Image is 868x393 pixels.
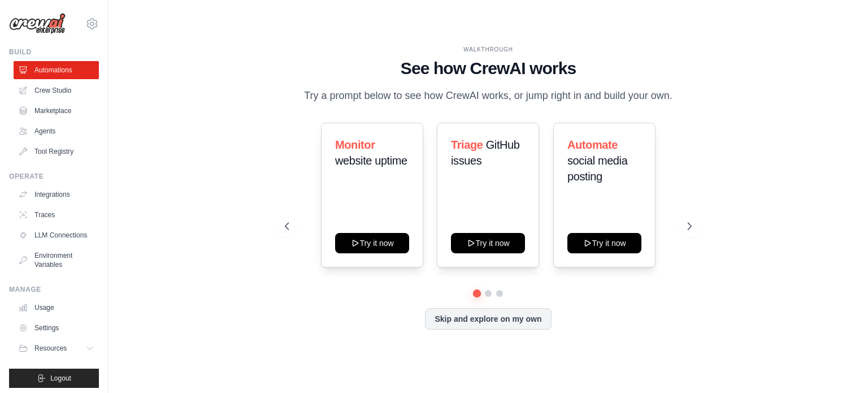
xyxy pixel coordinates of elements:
[425,308,551,330] button: Skip and explore on my own
[9,369,99,388] button: Logout
[14,247,99,274] a: Environment Variables
[34,344,67,353] span: Resources
[14,102,99,120] a: Marketplace
[335,154,407,167] span: website uptime
[9,285,99,294] div: Manage
[451,139,483,151] span: Triage
[50,374,71,383] span: Logout
[14,142,99,161] a: Tool Registry
[335,233,409,253] button: Try it now
[14,185,99,204] a: Integrations
[567,233,641,253] button: Try it now
[285,58,692,79] h1: See how CrewAI works
[14,206,99,224] a: Traces
[451,233,525,253] button: Try it now
[14,61,99,79] a: Automations
[9,47,99,57] div: Build
[567,154,627,183] span: social media posting
[14,339,99,357] button: Resources
[14,226,99,244] a: LLM Connections
[285,45,692,54] div: WALKTHROUGH
[9,172,99,181] div: Operate
[14,81,99,100] a: Crew Studio
[14,122,99,140] a: Agents
[567,139,618,151] span: Automate
[335,139,375,151] span: Monitor
[298,88,678,104] p: Try a prompt below to see how CrewAI works, or jump right in and build your own.
[14,319,99,337] a: Settings
[451,139,520,167] span: GitHub issues
[9,13,66,34] img: Logo
[14,299,99,317] a: Usage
